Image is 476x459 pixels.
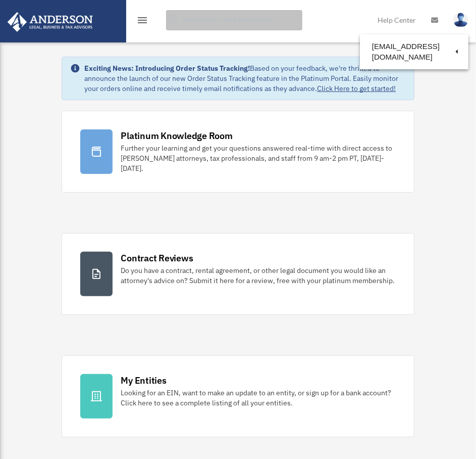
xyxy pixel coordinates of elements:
img: User Pic [453,13,468,27]
a: menu [136,18,148,26]
a: Click Here to get started! [317,84,396,93]
a: [EMAIL_ADDRESS][DOMAIN_NAME] [360,37,468,67]
div: Contract Reviews [121,252,193,264]
div: Do you have a contract, rental agreement, or other legal document you would like an attorney's ad... [121,265,395,286]
div: Based on your feedback, we're thrilled to announce the launch of our new Order Status Tracking fe... [84,63,405,94]
i: search [169,14,180,25]
div: Platinum Knowledge Room [121,129,233,142]
img: Anderson Advisors Platinum Portal [5,12,96,32]
strong: Exciting News: Introducing Order Status Tracking! [84,64,250,73]
div: Further your learning and get your questions answered real-time with direct access to [PERSON_NAM... [121,143,395,173]
div: My Entities [121,374,166,387]
div: Looking for an EIN, want to make an update to an entity, or sign up for a bank account? Click her... [121,388,395,408]
a: My Entities Looking for an EIN, want to make an update to an entity, or sign up for a bank accoun... [62,355,414,437]
i: menu [136,14,148,26]
a: Contract Reviews Do you have a contract, rental agreement, or other legal document you would like... [62,233,414,315]
a: Platinum Knowledge Room Further your learning and get your questions answered real-time with dire... [62,111,414,193]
